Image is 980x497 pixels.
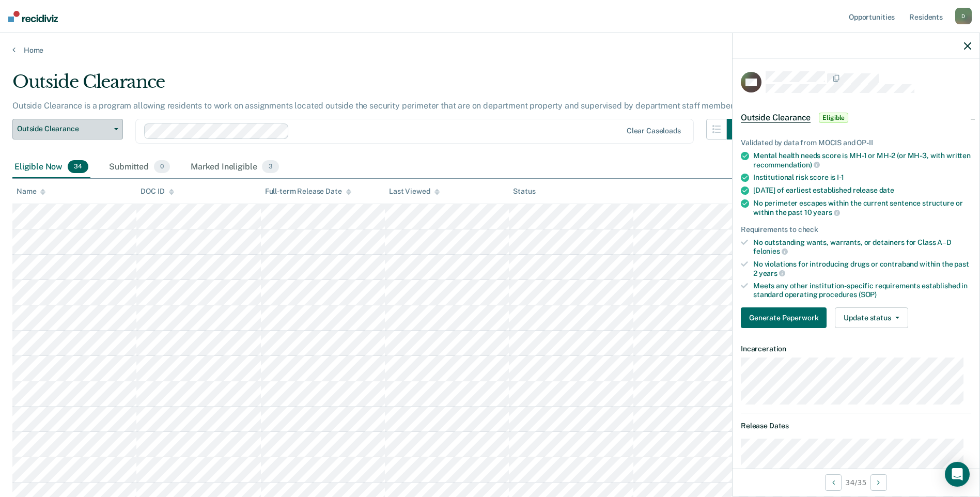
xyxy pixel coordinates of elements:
[879,186,894,194] span: date
[741,345,971,353] dt: Incarceration
[141,187,174,196] div: DOC ID
[753,186,971,195] div: [DATE] of earliest established release
[945,462,970,487] div: Open Intercom Messenger
[741,113,811,123] span: Outside Clearance
[17,125,110,133] span: Outside Clearance
[107,156,172,179] div: Submitted
[819,113,848,123] span: Eligible
[154,160,170,174] span: 0
[741,307,827,328] button: Generate Paperwork
[389,187,439,196] div: Last Viewed
[741,422,971,430] dt: Release Dates
[870,474,887,491] button: Next Opportunity
[513,187,535,196] div: Status
[12,71,748,101] div: Outside Clearance
[835,307,908,328] button: Update status
[753,282,971,299] div: Meets any other institution-specific requirements established in standard operating procedures
[753,161,820,169] span: recommendation)
[12,156,90,179] div: Eligible Now
[265,187,351,196] div: Full-term Release Date
[262,160,278,174] span: 3
[837,173,844,181] span: I-1
[8,11,58,22] img: Recidiviz
[733,101,979,134] div: Outside ClearanceEligible
[17,187,45,196] div: Name
[12,45,968,55] a: Home
[741,138,971,147] div: Validated by data from MOCIS and OP-II
[955,8,972,24] div: D
[859,290,877,299] span: (SOP)
[753,199,971,216] div: No perimeter escapes within the current sentence structure or within the past 10
[733,469,979,496] div: 34 / 35
[753,238,971,256] div: No outstanding wants, warrants, or detainers for Class A–D
[753,260,971,277] div: No violations for introducing drugs or contraband within the past 2
[753,173,971,182] div: Institutional risk score is
[825,474,842,491] button: Previous Opportunity
[753,247,788,255] span: felonies
[759,269,785,277] span: years
[189,156,281,179] div: Marked Ineligible
[753,151,971,169] div: Mental health needs score is MH-1 or MH-2 (or MH-3, with written
[741,225,971,234] div: Requirements to check
[68,160,88,174] span: 34
[12,101,739,111] p: Outside Clearance is a program allowing residents to work on assignments located outside the secu...
[627,127,681,135] div: Clear caseloads
[813,208,839,216] span: years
